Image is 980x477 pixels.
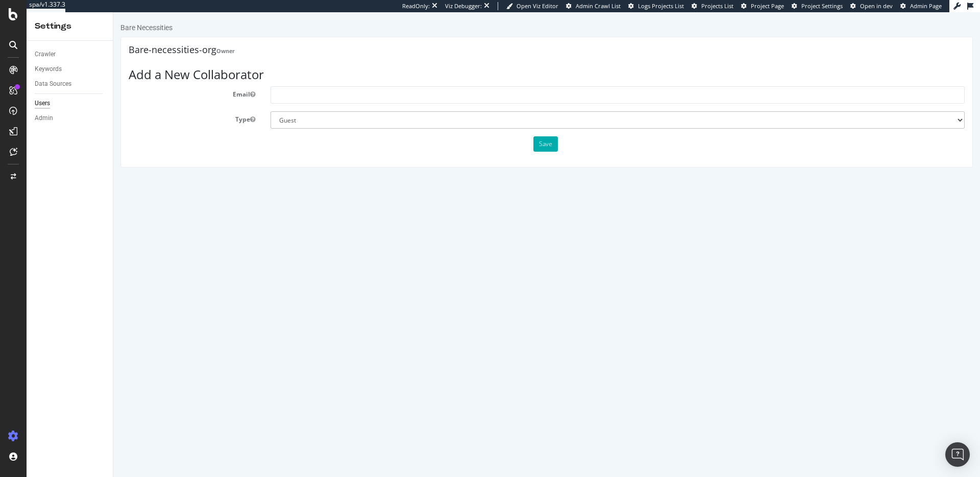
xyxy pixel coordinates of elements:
a: Data Sources [35,79,106,89]
span: Admin Page [910,2,942,10]
span: Logs Projects List [638,2,684,10]
div: Users [35,98,50,109]
div: Admin [35,113,53,124]
button: Save [420,124,445,139]
div: Settings [35,20,105,32]
a: Open in dev [850,2,893,10]
a: Admin [35,113,106,124]
a: Open Viz Editor [506,2,558,10]
a: Project Settings [792,2,843,10]
a: Logs Projects List [628,2,684,10]
div: ReadOnly: [402,2,430,10]
a: Projects List [692,2,733,10]
span: Project Page [751,2,784,10]
div: Crawler [35,49,56,60]
div: Keywords [35,64,62,75]
h3: Add a New Collaborator [15,56,851,69]
label: Email [8,74,150,86]
span: Admin Crawl List [576,2,621,10]
label: Type [8,99,150,111]
span: Open Viz Editor [517,2,558,10]
div: Data Sources [35,79,71,89]
a: Admin Crawl List [566,2,621,10]
strong: Owner [103,35,121,42]
a: Crawler [35,49,106,60]
button: Type [137,103,142,111]
div: Viz Debugger: [445,2,482,10]
div: Bare Necessities [7,10,59,20]
span: Projects List [701,2,733,10]
h4: Bare-necessities-org [15,33,851,43]
div: Open Intercom Messenger [945,442,970,467]
a: Admin Page [900,2,942,10]
a: Keywords [35,64,106,75]
span: Project Settings [801,2,843,10]
span: Open in dev [860,2,893,10]
a: Users [35,98,106,109]
a: Project Page [741,2,784,10]
button: Email [137,78,142,86]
